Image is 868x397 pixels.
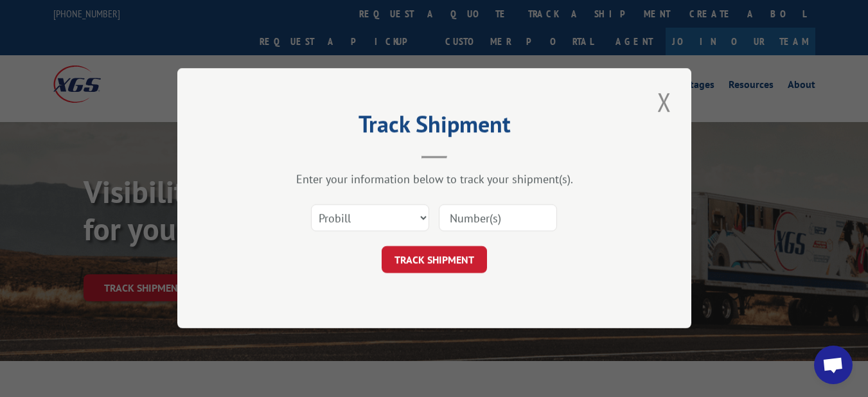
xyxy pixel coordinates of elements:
button: TRACK SHIPMENT [382,247,487,274]
button: Close modal [653,84,675,119]
input: Number(s) [439,205,557,232]
div: Enter your information below to track your shipment(s). [242,172,627,187]
a: Open chat [814,346,853,384]
h2: Track Shipment [242,115,627,139]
